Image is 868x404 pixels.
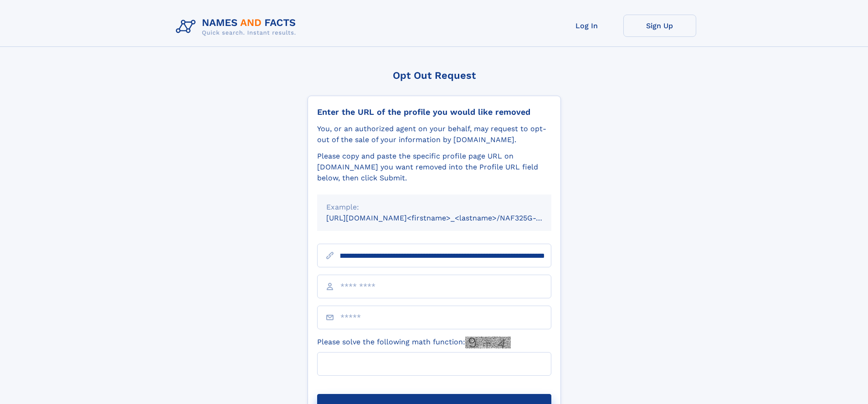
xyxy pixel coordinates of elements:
[317,337,511,348] label: Please solve the following math function:
[172,15,303,39] img: Logo Names and Facts
[326,214,569,222] small: [URL][DOMAIN_NAME]<firstname>_<lastname>/NAF325G-xxxxxxxx
[550,15,623,37] a: Log In
[308,70,561,81] div: Opt Out Request
[623,15,696,37] a: Sign Up
[317,107,551,117] div: Enter the URL of the profile you would like removed
[317,151,551,184] div: Please copy and paste the specific profile page URL on [DOMAIN_NAME] you want removed into the Pr...
[326,202,542,213] div: Example:
[317,123,551,145] div: You, or an authorized agent on your behalf, may request to opt-out of the sale of your informatio...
